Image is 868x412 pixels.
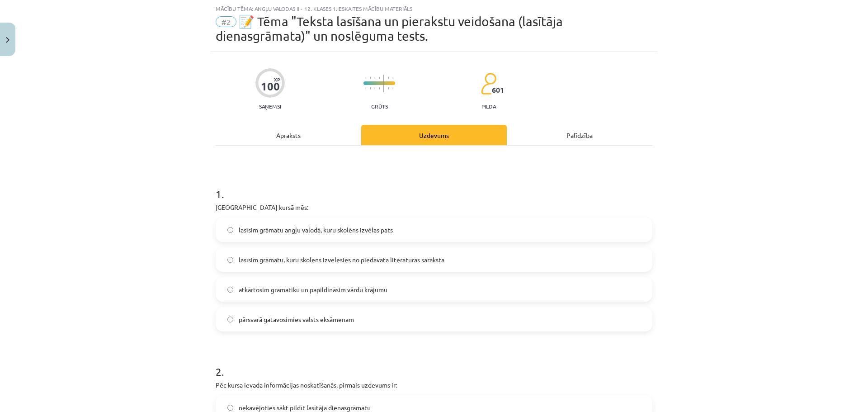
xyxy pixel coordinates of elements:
[239,315,354,324] span: pārsvarā gatavosimies valsts eksāmenam
[388,87,389,90] img: icon-short-line-57e1e144782c952c97e751825c79c345078a6d821885a25fce030b3d8c18986b.svg
[216,125,361,145] div: Apraksts
[481,103,496,109] p: pilda
[388,77,389,79] img: icon-short-line-57e1e144782c952c97e751825c79c345078a6d821885a25fce030b3d8c18986b.svg
[507,125,652,145] div: Palīdzība
[255,103,285,109] p: Saņemsi
[227,317,233,322] input: pārsvarā gatavosimies valsts eksāmenam
[365,87,366,90] img: icon-short-line-57e1e144782c952c97e751825c79c345078a6d821885a25fce030b3d8c18986b.svg
[216,172,652,200] h1: 1 .
[227,287,233,293] input: atkārtosim gramatiku un papildināsim vārdu krājumu
[239,255,444,265] span: lasīsim grāmatu, kuru skolēns izvēlēsies no piedāvātā literatūras saraksta
[216,203,652,212] p: [GEOGRAPHIC_DATA] kursā mēs:
[379,77,380,79] img: icon-short-line-57e1e144782c952c97e751825c79c345078a6d821885a25fce030b3d8c18986b.svg
[239,225,393,235] span: lasīsim grāmatu angļu valodā, kuru skolēns izvēlas pats
[392,77,393,79] img: icon-short-line-57e1e144782c952c97e751825c79c345078a6d821885a25fce030b3d8c18986b.svg
[481,72,496,95] img: students-c634bb4e5e11cddfef0936a35e636f08e4e9abd3cc4e673bd6f9a4125e45ecb1.svg
[227,405,233,411] input: nekavējoties sākt pildīt lasītāja dienasgrāmatu
[374,87,375,90] img: icon-short-line-57e1e144782c952c97e751825c79c345078a6d821885a25fce030b3d8c18986b.svg
[216,5,652,12] div: Mācību tēma: Angļu valodas ii - 12. klases 1.ieskaites mācību materiāls
[392,87,393,90] img: icon-short-line-57e1e144782c952c97e751825c79c345078a6d821885a25fce030b3d8c18986b.svg
[227,257,233,263] input: lasīsim grāmatu, kuru skolēns izvēlēsies no piedāvātā literatūras saraksta
[370,87,371,90] img: icon-short-line-57e1e144782c952c97e751825c79c345078a6d821885a25fce030b3d8c18986b.svg
[361,125,507,145] div: Uzdevums
[6,37,9,43] img: icon-close-lesson-0947bae3869378f0d4975bcd49f059093ad1ed9edebbc8119c70593378902aed.svg
[492,86,504,94] span: 601
[216,14,563,43] span: 📝 Tēma "Teksta lasīšana un pierakstu veidošana (lasītāja dienasgrāmata)" un noslēguma tests.
[216,16,236,27] span: #2
[227,227,233,233] input: lasīsim grāmatu angļu valodā, kuru skolēns izvēlas pats
[383,75,384,92] img: icon-long-line-d9ea69661e0d244f92f715978eff75569469978d946b2353a9bb055b3ed8787d.svg
[274,77,280,82] span: XP
[261,80,280,93] div: 100
[379,87,380,90] img: icon-short-line-57e1e144782c952c97e751825c79c345078a6d821885a25fce030b3d8c18986b.svg
[374,77,375,79] img: icon-short-line-57e1e144782c952c97e751825c79c345078a6d821885a25fce030b3d8c18986b.svg
[370,77,371,79] img: icon-short-line-57e1e144782c952c97e751825c79c345078a6d821885a25fce030b3d8c18986b.svg
[239,285,387,294] span: atkārtosim gramatiku un papildināsim vārdu krājumu
[371,103,388,109] p: Grūts
[365,77,366,79] img: icon-short-line-57e1e144782c952c97e751825c79c345078a6d821885a25fce030b3d8c18986b.svg
[216,380,652,390] p: Pēc kursa ievada informācijas noskatīšanās, pirmais uzdevums ir:
[216,350,652,378] h1: 2 .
